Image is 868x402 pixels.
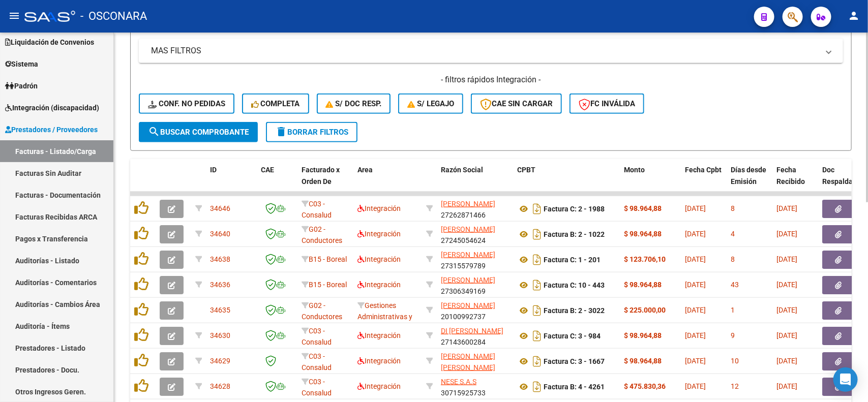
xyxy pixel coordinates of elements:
[5,58,38,70] span: Sistema
[480,99,553,108] span: CAE SIN CARGAR
[302,166,340,185] span: Facturado x Orden De
[544,281,605,289] strong: Factura C: 10 - 443
[302,352,332,372] span: C03 - Consalud
[776,306,797,314] span: [DATE]
[8,10,20,22] mat-icon: menu
[441,300,509,321] div: 20100992737
[685,281,706,289] span: [DATE]
[139,122,258,142] button: Buscar Comprobante
[441,251,495,259] span: [PERSON_NAME]
[210,331,230,339] span: 34630
[441,325,509,347] div: 27143600284
[309,255,347,263] span: B15 - Boreal
[530,226,544,242] i: Descargar documento
[357,331,401,339] span: Integración
[302,225,342,268] span: G02 - Conductores Navales Central
[5,80,38,91] span: Padrón
[441,378,476,386] span: NESE S.A.S
[5,102,99,113] span: Integración (discapacidad)
[357,255,401,263] span: Integración
[257,159,297,204] datatable-header-cell: CAE
[210,166,217,174] span: ID
[251,99,300,108] span: Completa
[848,10,860,22] mat-icon: person
[302,327,332,347] span: C03 - Consalud
[776,166,805,185] span: Fecha Recibido
[731,281,739,289] span: 43
[731,382,739,390] span: 12
[776,357,797,365] span: [DATE]
[530,252,544,268] i: Descargar documento
[441,198,509,220] div: 27262871466
[206,159,257,204] datatable-header-cell: ID
[398,94,463,114] button: S/ legajo
[441,351,509,372] div: 27355102705
[685,255,706,263] span: [DATE]
[139,39,843,63] mat-expansion-panel-header: MAS FILTROS
[317,94,391,114] button: S/ Doc Resp.
[210,306,230,314] span: 34635
[685,230,706,238] span: [DATE]
[210,382,230,390] span: 34628
[624,306,666,314] strong: $ 225.000,00
[530,379,544,395] i: Descargar documento
[302,200,332,220] span: C03 - Consalud
[544,205,605,213] strong: Factura C: 2 - 1988
[441,166,483,174] span: Razón Social
[309,281,347,289] span: B15 - Boreal
[437,159,513,204] datatable-header-cell: Razón Social
[731,166,766,185] span: Días desde Emisión
[407,99,454,108] span: S/ legajo
[530,353,544,369] i: Descargar documento
[148,128,249,137] span: Buscar Comprobante
[441,225,495,233] span: [PERSON_NAME]
[242,94,309,114] button: Completa
[210,357,230,365] span: 34629
[441,376,509,397] div: 30715925733
[776,204,797,212] span: [DATE]
[776,230,797,238] span: [DATE]
[151,45,819,56] mat-panel-title: MAS FILTROS
[530,201,544,217] i: Descargar documento
[139,94,234,114] button: Conf. no pedidas
[731,255,735,263] span: 8
[620,159,681,204] datatable-header-cell: Monto
[441,200,495,208] span: [PERSON_NAME]
[530,277,544,293] i: Descargar documento
[685,204,706,212] span: [DATE]
[275,126,287,138] mat-icon: delete
[139,74,843,85] h4: - filtros rápidos Integración -
[624,357,662,365] strong: $ 98.964,88
[148,126,160,138] mat-icon: search
[530,328,544,344] i: Descargar documento
[5,124,98,135] span: Prestadores / Proveedores
[685,357,706,365] span: [DATE]
[357,382,401,390] span: Integración
[353,159,422,204] datatable-header-cell: Area
[210,281,230,289] span: 34636
[731,230,735,238] span: 4
[681,159,727,204] datatable-header-cell: Fecha Cpbt
[80,5,147,27] span: - OSCONARA
[833,367,858,392] div: Open Intercom Messenger
[731,204,735,212] span: 8
[544,230,605,238] strong: Factura B: 2 - 1022
[210,230,230,238] span: 34640
[544,256,601,264] strong: Factura C: 1 - 201
[544,332,601,340] strong: Factura C: 3 - 984
[776,331,797,339] span: [DATE]
[441,276,495,284] span: [PERSON_NAME]
[685,306,706,314] span: [DATE]
[544,306,605,315] strong: Factura B: 2 - 3022
[624,382,666,390] strong: $ 475.830,36
[266,122,357,142] button: Borrar Filtros
[441,224,509,245] div: 27245054624
[776,382,797,390] span: [DATE]
[357,204,401,212] span: Integración
[471,94,562,114] button: CAE SIN CARGAR
[624,255,666,263] strong: $ 123.706,10
[302,378,332,397] span: C03 - Consalud
[731,306,735,314] span: 1
[570,94,644,114] button: FC Inválida
[297,159,353,204] datatable-header-cell: Facturado x Orden De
